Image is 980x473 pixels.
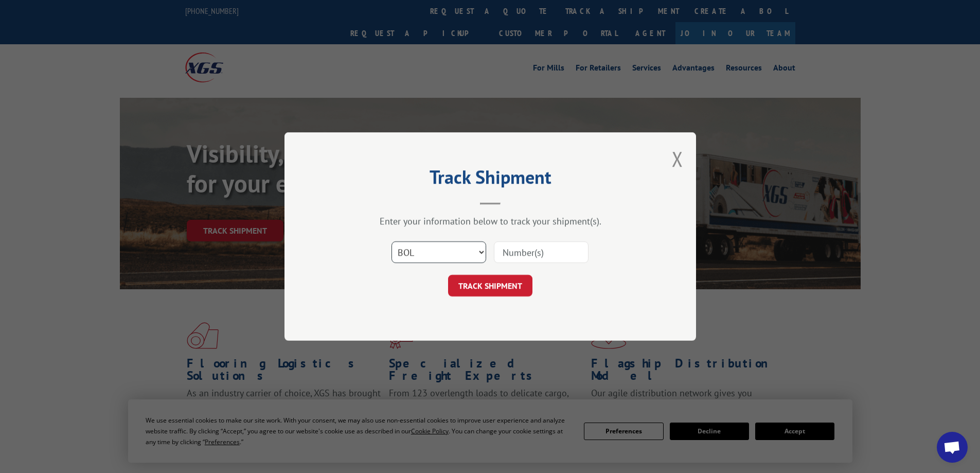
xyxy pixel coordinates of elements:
div: Enter your information below to track your shipment(s). [336,215,645,227]
button: TRACK SHIPMENT [448,275,532,296]
a: Open chat [937,432,968,463]
h2: Track Shipment [336,170,645,189]
input: Number(s) [494,241,589,263]
button: Close modal [672,145,683,172]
